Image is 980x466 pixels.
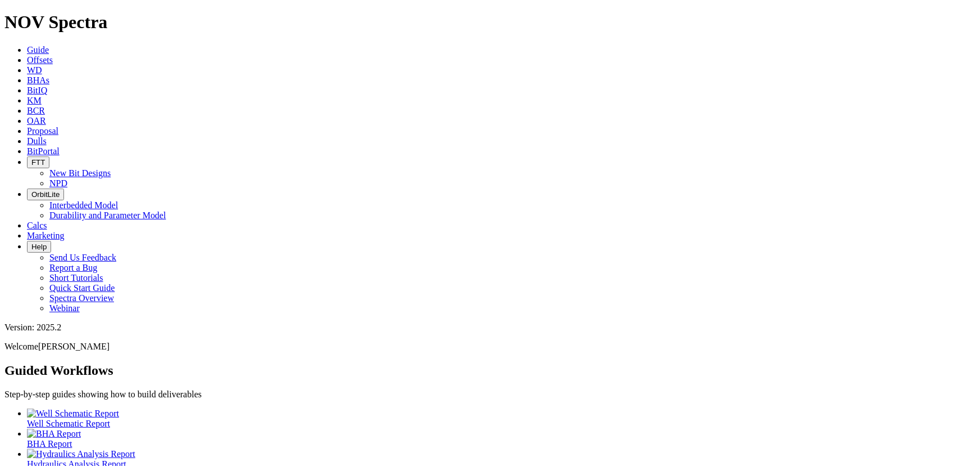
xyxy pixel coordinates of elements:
span: Help [31,243,47,251]
a: BCR [27,106,45,115]
a: Proposal [27,126,58,136]
a: NPD [49,178,67,188]
a: Dulls [27,136,47,146]
button: OrbitLite [27,189,64,200]
p: Welcome [4,342,976,352]
a: New Bit Designs [49,168,111,178]
a: Quick Start Guide [49,283,115,293]
a: Well Schematic Report Well Schematic Report [27,409,976,428]
a: BHA Report BHA Report [27,429,976,449]
a: Durability and Parameter Model [49,210,166,220]
span: BHA Report [27,439,72,449]
img: Well Schematic Report [27,409,119,419]
span: Well Schematic Report [27,419,110,428]
a: BitIQ [27,86,47,95]
button: Help [27,241,51,253]
a: Webinar [49,303,80,313]
span: [PERSON_NAME] [38,342,110,351]
a: Short Tutorials [49,273,103,283]
a: WD [27,65,42,75]
a: OAR [27,116,46,126]
a: BHAs [27,75,49,85]
span: OrbitLite [31,190,60,199]
h2: Guided Workflows [4,363,976,378]
img: BHA Report [27,429,81,439]
img: Hydraulics Analysis Report [27,449,135,459]
a: Interbedded Model [49,200,118,210]
a: Marketing [27,231,65,240]
span: FTT [31,158,45,167]
a: KM [27,96,42,105]
button: FTT [27,156,49,168]
a: BitPortal [27,146,60,156]
a: Calcs [27,221,47,230]
a: Send Us Feedback [49,253,116,262]
a: Spectra Overview [49,293,114,303]
p: Step-by-step guides showing how to build deliverables [4,389,976,400]
div: Version: 2025.2 [4,322,976,333]
a: Report a Bug [49,263,97,272]
a: Guide [27,45,49,55]
h1: NOV Spectra [4,12,976,33]
a: Offsets [27,55,53,65]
